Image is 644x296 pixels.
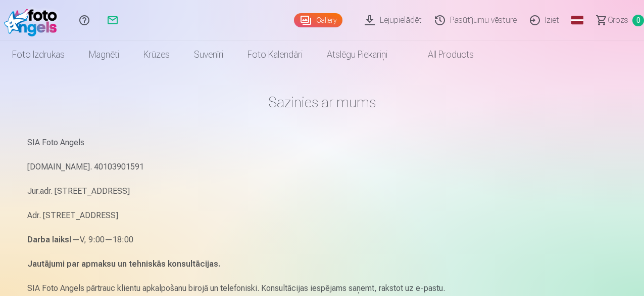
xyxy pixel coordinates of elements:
[294,13,342,27] a: Gallery
[235,40,315,69] a: Foto kalendāri
[27,208,617,223] p: Adr. [STREET_ADDRESS]
[27,136,617,150] p: SIA Foto Angels
[608,14,628,26] span: Grozs
[400,40,486,69] a: All products
[27,160,617,174] p: [DOMAIN_NAME]. 40103901591
[27,259,220,269] strong: Jautājumi par apmaksu un tehniskās konsultācijas.
[27,235,69,244] strong: Darba laiks
[315,40,400,69] a: Atslēgu piekariņi
[27,93,617,111] h1: Sazinies ar mums
[27,233,617,247] p: I—V, 9:00—18:00
[77,40,131,69] a: Magnēti
[27,184,617,198] p: Jur.adr. [STREET_ADDRESS]
[632,15,644,26] span: 0
[4,4,62,36] img: /fa1
[182,40,235,69] a: Suvenīri
[27,281,617,295] p: SIA Foto Angels pārtrauc klientu apkalpošanu birojā un telefoniski. Konsultācijas iespējams saņem...
[131,40,182,69] a: Krūzes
